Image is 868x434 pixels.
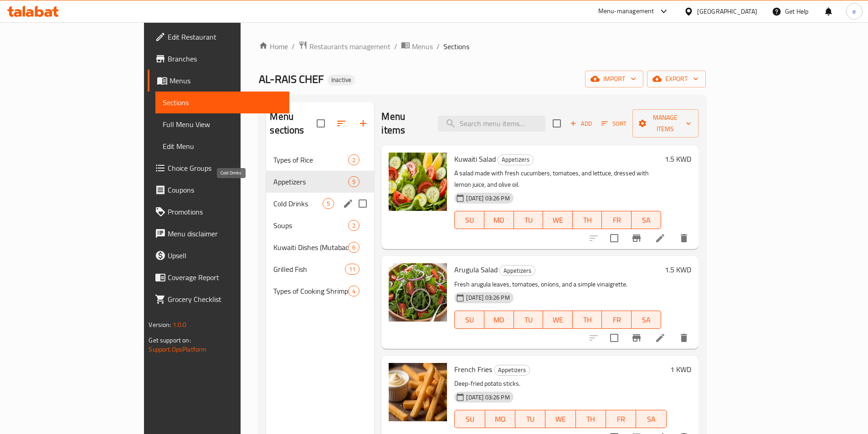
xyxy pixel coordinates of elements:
[389,263,447,322] img: Arugula Salad
[454,410,485,428] button: SU
[655,233,666,244] a: Edit menu item
[454,279,661,290] p: Fresh arugula leaves, tomatoes, onions, and a simple vinaigrette.
[601,118,627,129] span: Sort
[458,413,481,426] span: SU
[592,73,636,85] span: import
[585,71,643,87] button: import
[273,198,323,209] span: Cold Drinks
[266,258,374,280] div: Grilled Fish11
[605,328,624,347] span: Select to update
[169,75,282,86] span: Menus
[518,214,540,227] span: TU
[462,393,513,402] span: [DATE] 03:26 PM
[458,313,480,327] span: SU
[596,117,632,131] span: Sort items
[349,178,359,186] span: 5
[148,266,289,288] a: Coverage Report
[547,114,566,133] span: Select section
[488,313,510,327] span: MO
[547,214,569,227] span: WE
[273,242,348,253] span: Kuwaiti Dishes (Mutabaq)
[345,265,359,274] span: 11
[266,145,374,306] nav: Menu sections
[273,264,345,275] span: Grilled Fish
[389,153,447,211] img: Kuwaiti Salad
[155,113,289,135] a: Full Menu View
[266,193,374,214] div: Cold Drinks5edit
[602,211,632,229] button: FR
[148,179,289,201] a: Coupons
[458,214,480,227] span: SU
[273,176,348,187] div: Appetizers
[259,69,324,89] span: AL-RAIS CHEF
[632,311,661,329] button: SA
[266,236,374,258] div: Kuwaiti Dishes (Mutabaq)6
[341,197,355,210] button: edit
[270,110,317,137] h2: Menu sections
[168,163,282,174] span: Choice Groups
[573,211,602,229] button: TH
[488,214,510,227] span: MO
[632,109,699,138] button: Manage items
[148,201,289,223] a: Promotions
[647,71,706,87] button: export
[605,229,624,248] span: Select to update
[273,154,348,165] span: Types of Rice
[543,311,573,329] button: WE
[576,410,606,428] button: TH
[437,41,440,52] li: /
[498,154,533,165] span: Appetizers
[381,110,426,137] h2: Menu items
[454,263,498,276] span: Arugula Salad
[610,413,632,426] span: FR
[266,280,374,302] div: Types of Cooking Shrimp4
[273,286,348,296] div: Types of Cooking Shrimp
[518,313,540,327] span: TU
[148,48,289,70] a: Branches
[606,214,628,227] span: FR
[498,154,534,165] div: Appetizers
[266,149,374,171] div: Types of Rice2
[549,413,572,426] span: WE
[349,221,359,230] span: 2
[149,343,206,355] a: Support.OpsPlatform
[626,327,647,349] button: Branch-specific-item
[394,41,397,52] li: /
[266,171,374,193] div: Appetizers5
[454,168,661,190] p: A salad made with fresh cucumbers, tomatoes, and lettuce, dressed with lemon juice, and olive oil.
[606,410,636,428] button: FR
[292,41,295,52] li: /
[401,41,433,52] a: Menus
[443,41,469,52] span: Sections
[580,413,602,426] span: TH
[626,227,647,249] button: Branch-specific-item
[149,334,190,346] span: Get support on:
[345,264,360,275] div: items
[547,313,569,327] span: WE
[606,313,628,327] span: FR
[148,70,289,92] a: Menus
[519,413,542,426] span: TU
[168,228,282,239] span: Menu disclaimer
[438,116,545,132] input: search
[484,311,514,329] button: MO
[514,311,544,329] button: TU
[635,313,657,327] span: SA
[670,363,691,376] h6: 1 KWD
[168,250,282,261] span: Upsell
[485,410,515,428] button: MO
[566,117,596,131] span: Add item
[173,319,187,331] span: 1.0.0
[323,198,334,209] div: items
[673,327,695,349] button: delete
[599,117,629,131] button: Sort
[155,135,289,157] a: Edit Menu
[328,76,355,84] span: Inactive
[545,410,575,428] button: WE
[349,156,359,164] span: 2
[640,112,691,135] span: Manage items
[636,410,666,428] button: SA
[454,152,496,166] span: Kuwaiti Salad
[573,311,602,329] button: TH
